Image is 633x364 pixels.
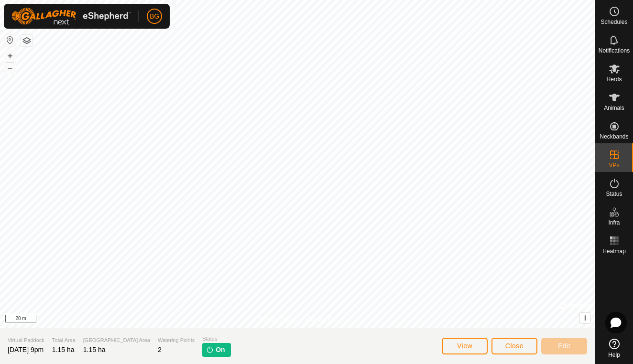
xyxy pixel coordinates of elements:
[52,346,75,353] span: 1.15 ha
[608,352,620,358] span: Help
[600,134,628,139] span: Neckbands
[4,50,16,62] button: +
[608,220,620,225] span: Infra
[83,336,150,344] span: [GEOGRAPHIC_DATA] Area
[457,342,472,350] span: View
[21,35,33,46] button: Map Layers
[505,342,524,350] span: Close
[8,336,44,344] span: Virtual Paddock
[11,8,131,25] img: Gallagher Logo
[599,48,630,54] span: Notifications
[150,11,159,21] span: BG
[52,336,76,344] span: Total Area
[158,346,162,353] span: 2
[580,313,590,323] button: i
[584,314,586,322] span: i
[260,315,295,324] a: Privacy Policy
[307,315,335,324] a: Contact Us
[600,19,627,25] span: Schedules
[604,105,624,111] span: Animals
[206,346,214,353] img: turn-on
[216,345,225,355] span: On
[442,338,488,354] button: View
[609,162,619,168] span: VPs
[558,342,570,350] span: Edit
[4,63,16,74] button: –
[83,346,106,353] span: 1.15 ha
[8,346,44,353] span: [DATE] 9pm
[158,336,195,344] span: Watering Points
[595,335,633,362] a: Help
[4,34,16,46] button: Reset Map
[602,248,626,254] span: Heatmap
[202,335,230,343] span: Status
[541,338,587,354] button: Edit
[491,338,537,354] button: Close
[606,76,622,82] span: Herds
[606,191,622,197] span: Status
